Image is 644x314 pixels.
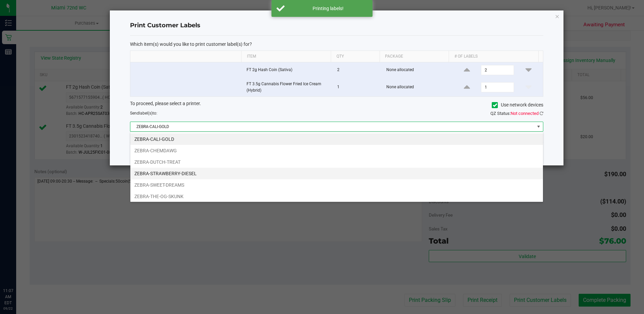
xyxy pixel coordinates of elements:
span: Send to: [130,111,157,116]
li: ZEBRA-THE-OG-SKUNK [130,191,543,202]
th: Item [241,51,331,62]
li: ZEBRA-DUTCH-TREAT [130,156,543,168]
th: # of labels [449,51,538,62]
td: 2 [333,62,382,78]
th: Qty [331,51,380,62]
h4: Print Customer Labels [130,21,543,30]
td: FT 3.5g Cannabis Flower Fried Ice Cream (Hybrid) [243,78,333,96]
span: label(s) [139,111,153,116]
div: To proceed, please select a printer. [125,100,548,110]
span: Not connected [511,111,539,116]
li: ZEBRA-SWEET-DREAMS [130,179,543,191]
td: 1 [333,78,382,96]
p: Which item(s) would you like to print customer label(s) for? [130,41,543,47]
td: None allocated [382,78,452,96]
div: Printing labels! [288,5,367,12]
li: ZEBRA-CALI-GOLD [130,133,543,145]
li: ZEBRA-CHEMDAWG [130,145,543,156]
li: ZEBRA-STRAWBERRY-DIESEL [130,168,543,179]
th: Package [380,51,449,62]
span: ZEBRA-CALI-GOLD [130,122,535,131]
td: None allocated [382,62,452,78]
span: QZ Status: [490,111,543,116]
label: Use network devices [492,101,543,108]
td: FT 2g Hash Coin (Sativa) [243,62,333,78]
